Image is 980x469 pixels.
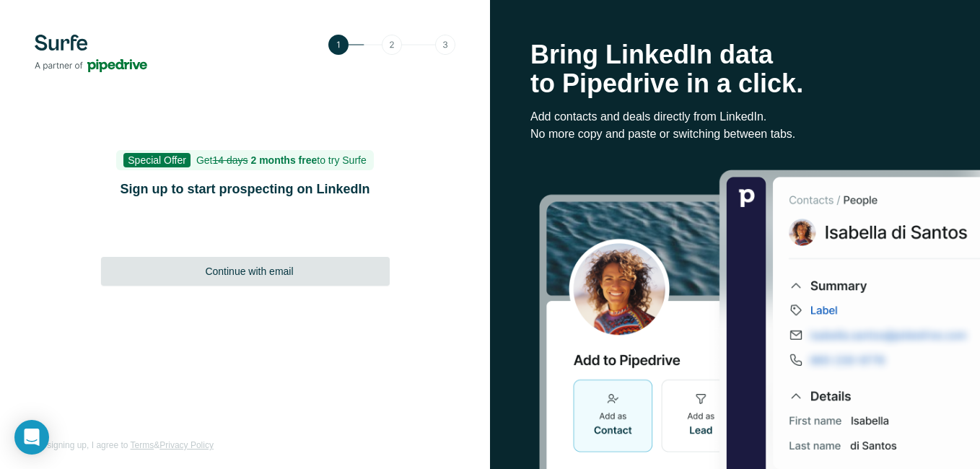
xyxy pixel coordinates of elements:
[35,35,147,72] img: Surfe's logo
[205,264,293,279] span: Continue with email
[530,108,940,126] p: Add contacts and deals directly from LinkedIn.
[328,35,455,55] img: Step 1
[530,126,940,143] p: No more copy and paste or switching between tabs.
[154,440,159,450] span: &
[250,154,317,166] b: 2 months free
[196,154,367,166] span: Get to try Surfe
[14,420,49,455] div: Open Intercom Messenger
[94,218,397,250] iframe: Sign in with Google Button
[123,153,191,167] span: Special Offer
[131,440,154,450] a: Terms
[539,169,980,469] img: Surfe Stock Photo - Selling good vibes
[101,179,390,199] h1: Sign up to start prospecting on LinkedIn
[35,440,128,450] span: By signing up, I agree to
[159,440,214,450] a: Privacy Policy
[683,14,966,183] iframe: Sign in with Google Dialogue
[530,40,940,98] h1: Bring LinkedIn data to Pipedrive in a click.
[213,154,248,166] s: 14 days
